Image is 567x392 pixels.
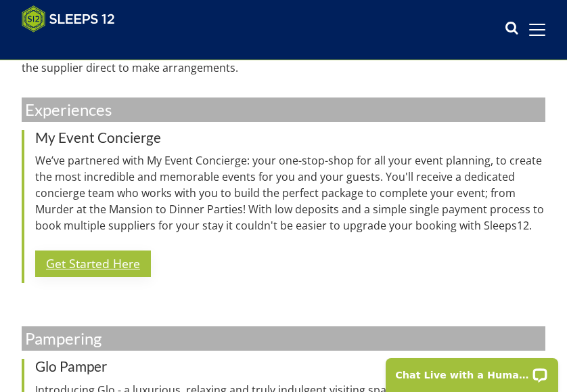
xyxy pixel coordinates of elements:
h3: My Event Concierge [35,130,545,146]
iframe: Customer reviews powered by Trustpilot [15,41,157,52]
h2: Pampering [22,326,545,351]
h2: Experiences [22,97,545,122]
iframe: LiveChat chat widget [377,349,567,392]
h3: Glo Pamper [35,359,545,374]
img: Sleeps 12 [22,5,115,32]
p: We’ve partnered with My Event Concierge: your one-stop-shop for all your event planning, to creat... [35,152,545,234]
a: Get Started Here [35,251,151,277]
